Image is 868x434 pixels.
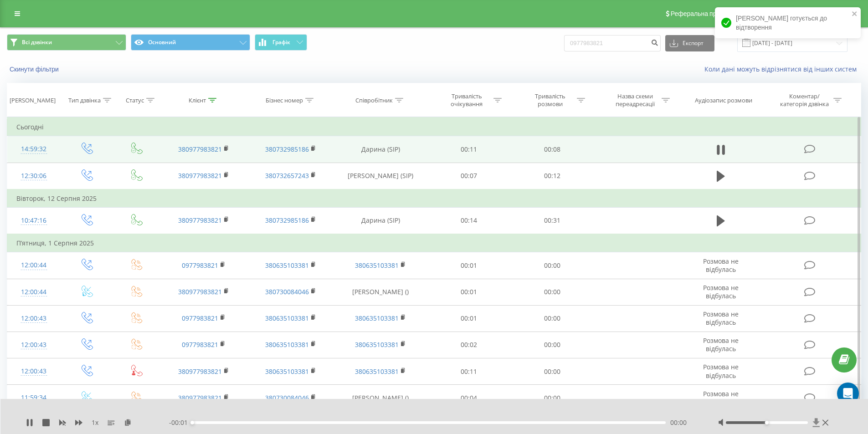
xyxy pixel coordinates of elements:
div: 12:00:43 [16,363,51,380]
div: 12:00:43 [16,310,51,327]
td: 00:04 [427,385,511,411]
div: 10:47:16 [16,212,51,230]
div: Open Intercom Messenger [837,383,859,404]
div: Accessibility label [190,421,194,424]
span: Розмова не відбулась [703,336,739,353]
span: Всі дзвінки [22,39,52,46]
a: 380635103381 [355,261,399,270]
td: Дарина (SIP) [334,136,427,163]
a: Коли дані можуть відрізнятися вiд інших систем [704,65,861,73]
td: 00:08 [511,136,594,163]
button: Експорт [665,35,714,51]
td: 00:01 [427,279,511,305]
div: Співробітник [355,97,393,104]
div: 14:59:32 [16,140,51,158]
td: 00:01 [427,305,511,332]
span: Розмова не відбулась [703,310,739,327]
a: 380732985186 [265,216,309,225]
a: 0977983821 [182,261,218,270]
div: 12:00:44 [16,256,51,274]
div: Аудіозапис розмови [695,97,752,104]
td: Сьогодні [7,118,861,136]
td: 00:31 [511,207,594,234]
a: 380635103381 [265,314,309,322]
a: 380977983821 [178,171,222,180]
td: [PERSON_NAME] (SIP) [334,163,427,189]
a: 380635103381 [355,314,399,322]
td: 00:00 [511,252,594,279]
a: 380635103381 [265,261,309,270]
div: Клієнт [189,97,206,104]
a: 380977983821 [178,145,222,153]
a: 380635103381 [265,340,309,349]
a: 380635103381 [355,367,399,376]
a: 380977983821 [178,393,222,402]
td: 00:14 [427,207,511,234]
span: Розмова не відбулась [703,389,739,406]
span: 00:00 [670,418,687,427]
td: [PERSON_NAME] () [334,385,427,411]
div: Коментар/категорія дзвінка [778,92,831,108]
div: 11:59:34 [16,389,51,407]
button: Графік [255,34,307,51]
span: Реферальна програма [671,10,738,17]
button: Всі дзвінки [7,34,126,51]
div: 12:00:43 [16,336,51,354]
div: Тривалість очікування [442,92,491,108]
span: Розмова не відбулась [703,363,739,379]
div: Статус [126,97,144,104]
td: [PERSON_NAME] () [334,279,427,305]
td: 00:00 [511,305,594,332]
span: 1 x [92,418,98,427]
div: [PERSON_NAME] готується до відтворення [715,7,861,38]
a: 380977983821 [178,367,222,376]
div: [PERSON_NAME] [10,97,56,104]
span: Розмова не відбулась [703,257,739,274]
td: 00:02 [427,332,511,358]
a: 380730084046 [265,287,309,296]
a: 380732657243 [265,171,309,180]
a: 380635103381 [355,340,399,349]
div: Accessibility label [765,421,769,424]
a: 380977983821 [178,287,222,296]
td: 00:07 [427,163,511,189]
td: 00:00 [511,358,594,385]
td: 00:11 [427,136,511,163]
span: Графік [272,39,290,46]
a: 380730084046 [265,393,309,402]
td: 00:11 [427,358,511,385]
div: Назва схеми переадресації [611,92,659,108]
div: Тривалість розмови [526,92,575,108]
td: Дарина (SIP) [334,207,427,234]
td: 00:00 [511,279,594,305]
td: 00:00 [511,332,594,358]
div: Бізнес номер [266,97,303,104]
a: 380732985186 [265,145,309,153]
a: 380635103381 [265,367,309,376]
td: Вівторок, 12 Серпня 2025 [7,189,861,208]
input: Пошук за номером [564,35,661,51]
button: Основний [131,34,250,51]
div: 12:00:44 [16,283,51,301]
span: Розмова не відбулась [703,283,739,300]
div: 12:30:06 [16,167,51,185]
a: 380977983821 [178,216,222,225]
td: 00:00 [511,385,594,411]
td: П’ятниця, 1 Серпня 2025 [7,234,861,252]
td: 00:12 [511,163,594,189]
button: close [852,10,858,19]
td: 00:01 [427,252,511,279]
button: Скинути фільтри [7,65,63,73]
a: 0977983821 [182,340,218,349]
span: - 00:01 [169,418,192,427]
div: Тип дзвінка [68,97,101,104]
a: 0977983821 [182,314,218,322]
